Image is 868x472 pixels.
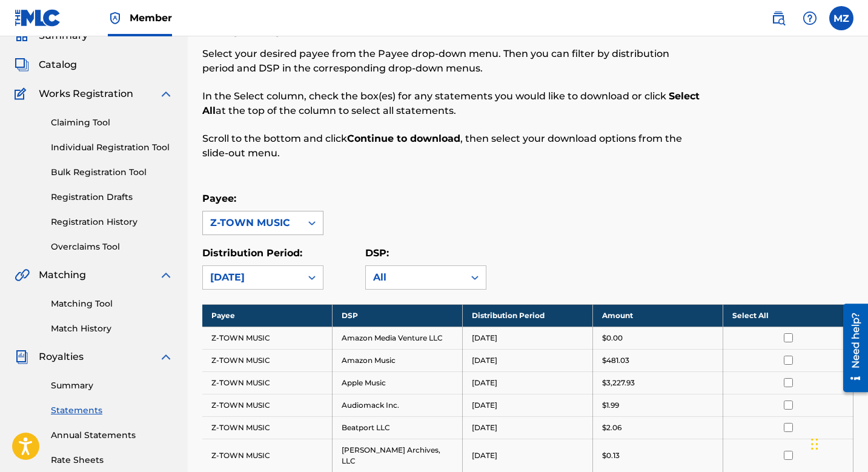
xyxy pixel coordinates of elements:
[210,270,294,285] div: [DATE]
[15,268,30,282] img: Matching
[202,416,333,439] td: Z-TOWN MUSIC
[202,47,704,76] p: Select your desired payee from the Payee drop-down menu. Then you can filter by distribution peri...
[347,133,460,144] strong: Continue to download
[51,116,173,129] a: Claiming Tool
[811,426,818,462] div: Drag
[202,193,236,204] label: Payee:
[333,394,463,416] td: Audiomack Inc.
[15,350,29,364] img: Royalties
[202,131,704,161] p: Scroll to the bottom and click , then select your download options from the slide-out menu.
[602,450,620,461] p: $0.13
[463,439,593,472] td: [DATE]
[39,268,86,282] span: Matching
[602,400,619,411] p: $1.99
[15,58,77,72] a: CatalogCatalog
[602,333,623,344] p: $0.00
[202,349,333,371] td: Z-TOWN MUSIC
[202,371,333,394] td: Z-TOWN MUSIC
[803,11,817,25] img: help
[202,304,333,327] th: Payee
[15,9,61,27] img: MLC Logo
[463,416,593,439] td: [DATE]
[723,304,853,327] th: Select All
[51,141,173,154] a: Individual Registration Tool
[51,166,173,179] a: Bulk Registration Tool
[108,11,122,25] img: Top Rightsholder
[159,268,173,282] img: expand
[333,371,463,394] td: Apple Music
[463,304,593,327] th: Distribution Period
[798,6,822,30] div: Help
[202,89,704,118] p: In the Select column, check the box(es) for any statements you would like to download or click at...
[210,216,294,230] div: Z-TOWN MUSIC
[771,11,786,25] img: search
[333,327,463,349] td: Amazon Media Venture LLC
[202,394,333,416] td: Z-TOWN MUSIC
[602,377,635,388] p: $3,227.93
[202,247,302,259] label: Distribution Period:
[365,247,389,259] label: DSP:
[159,87,173,101] img: expand
[463,327,593,349] td: [DATE]
[51,379,173,392] a: Summary
[829,6,853,30] div: User Menu
[593,304,723,327] th: Amount
[39,350,84,364] span: Royalties
[51,404,173,417] a: Statements
[602,422,621,433] p: $2.06
[202,327,333,349] td: Z-TOWN MUSIC
[463,394,593,416] td: [DATE]
[463,371,593,394] td: [DATE]
[51,454,173,467] a: Rate Sheets
[202,439,333,472] td: Z-TOWN MUSIC
[39,58,77,72] span: Catalog
[159,350,173,364] img: expand
[333,416,463,439] td: Beatport LLC
[333,349,463,371] td: Amazon Music
[15,28,88,43] a: SummarySummary
[766,6,790,30] a: Public Search
[51,216,173,228] a: Registration History
[51,322,173,335] a: Match History
[15,87,30,101] img: Works Registration
[51,429,173,442] a: Annual Statements
[373,270,457,285] div: All
[333,304,463,327] th: DSP
[39,87,133,101] span: Works Registration
[130,11,172,25] span: Member
[51,241,173,253] a: Overclaims Tool
[834,299,868,397] iframe: Resource Center
[807,414,868,472] iframe: Chat Widget
[602,355,629,366] p: $481.03
[51,297,173,310] a: Matching Tool
[463,349,593,371] td: [DATE]
[15,58,29,72] img: Catalog
[51,191,173,204] a: Registration Drafts
[333,439,463,472] td: [PERSON_NAME] Archives, LLC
